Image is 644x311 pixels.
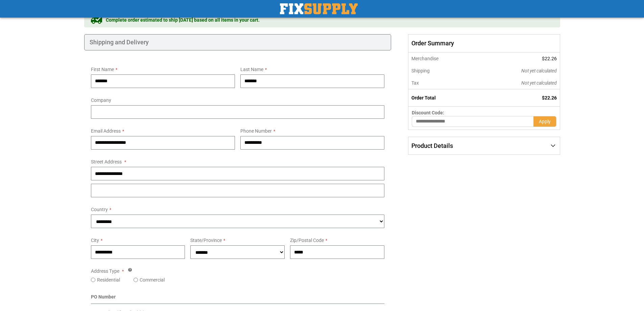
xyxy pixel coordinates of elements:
[539,119,551,124] span: Apply
[521,68,557,73] span: Not yet calculated
[91,207,108,212] span: Country
[412,110,444,115] span: Discount Code:
[408,34,560,52] span: Order Summary
[542,95,557,101] span: $22.26
[140,276,165,283] label: Commercial
[91,238,99,243] span: City
[542,56,557,61] span: $22.26
[91,128,121,134] span: Email Address
[91,293,385,304] div: PO Number
[290,238,324,243] span: Zip/Postal Code
[408,52,476,65] th: Merchandise
[280,3,358,14] a: store logo
[190,238,222,243] span: State/Province
[408,77,476,89] th: Tax
[91,159,122,164] span: Street Address
[91,67,114,72] span: First Name
[106,17,260,23] span: Complete order estimated to ship [DATE] based on all items in your cart.
[411,142,453,149] span: Product Details
[97,276,120,283] label: Residential
[91,97,111,103] span: Company
[411,95,436,101] strong: Order Total
[280,3,358,14] img: Fix Industrial Supply
[91,268,119,274] span: Address Type
[411,68,430,73] span: Shipping
[84,34,391,50] div: Shipping and Delivery
[240,128,272,134] span: Phone Number
[240,67,263,72] span: Last Name
[533,116,556,127] button: Apply
[521,80,557,86] span: Not yet calculated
